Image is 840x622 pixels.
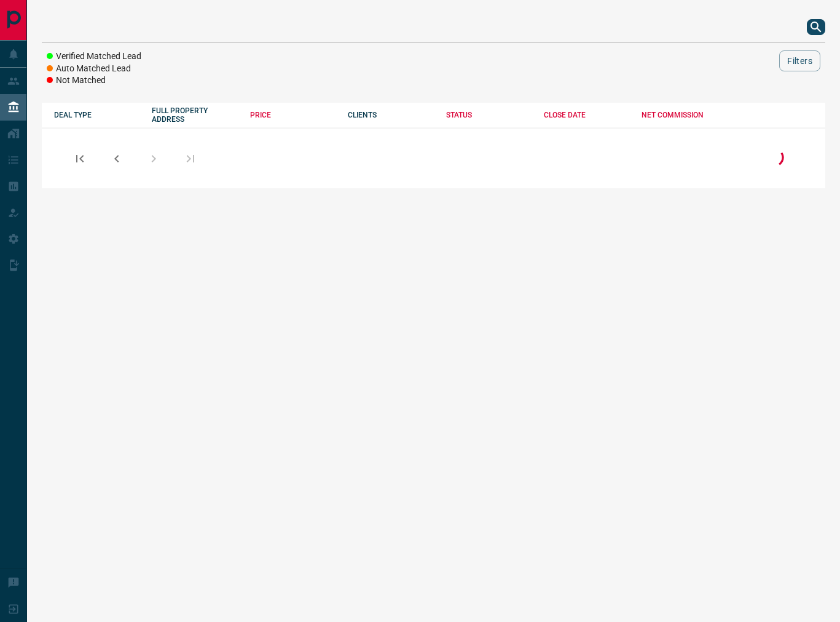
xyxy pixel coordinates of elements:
[152,106,237,124] div: FULL PROPERTY ADDRESS
[348,111,433,119] div: CLIENTS
[807,19,825,35] button: search button
[544,111,629,119] div: CLOSE DATE
[250,111,336,119] div: PRICE
[47,63,141,75] li: Auto Matched Lead
[54,111,139,119] div: DEAL TYPE
[446,111,532,119] div: STATUS
[642,111,727,119] div: NET COMMISSION
[779,50,820,71] button: Filters
[763,145,787,172] div: Loading
[47,50,141,63] li: Verified Matched Lead
[47,74,141,87] li: Not Matched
